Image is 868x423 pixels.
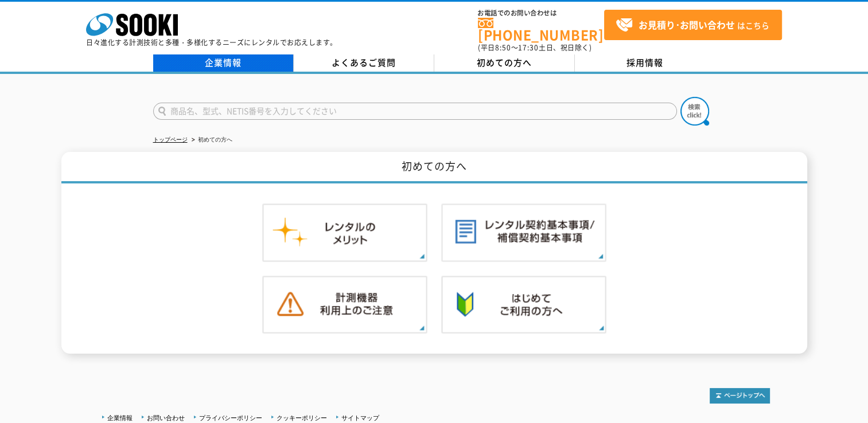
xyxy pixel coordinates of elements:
[604,10,782,40] a: お見積り･お問い合わせはこちら
[294,54,434,72] a: よくあるご質問
[153,103,677,120] input: 商品名、型式、NETIS番号を入力してください
[86,39,337,46] p: 日々進化する計測技術と多種・多様化するニーズにレンタルでお応えします。
[189,134,232,146] li: 初めての方へ
[478,10,604,17] span: お電話でのお問い合わせは
[199,414,262,421] a: プライバシーポリシー
[107,414,133,421] a: 企業情報
[262,276,427,334] img: 計測機器ご利用上のご注意
[262,203,427,262] img: レンタルのメリット
[477,56,532,69] span: 初めての方へ
[680,97,709,126] img: btn_search.png
[478,18,604,41] a: [PHONE_NUMBER]
[518,42,539,53] span: 17:30
[575,54,715,72] a: 採用情報
[153,136,188,143] a: トップページ
[710,388,770,404] img: トップページへ
[616,17,769,34] span: はこちら
[277,414,327,421] a: クッキーポリシー
[61,152,807,183] h1: 初めての方へ
[153,54,294,72] a: 企業情報
[441,203,606,262] img: レンタル契約基本事項／補償契約基本事項
[495,42,511,53] span: 8:50
[341,414,379,421] a: サイトマップ
[147,414,185,421] a: お問い合わせ
[434,54,575,72] a: 初めての方へ
[441,276,606,334] img: 初めての方へ
[478,42,591,53] span: (平日 ～ 土日、祝日除く)
[639,18,735,32] strong: お見積り･お問い合わせ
